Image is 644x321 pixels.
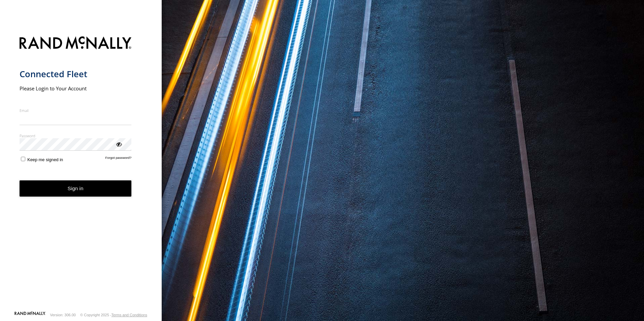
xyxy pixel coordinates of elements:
[21,157,25,161] input: Keep me signed in
[20,35,132,52] img: Rand McNally
[80,313,147,317] div: © Copyright 2025 -
[20,68,132,80] h1: Connected Fleet
[20,180,132,197] button: Sign in
[20,133,132,138] label: Password
[27,157,63,162] span: Keep me signed in
[14,312,45,318] a: Visit our Website
[20,32,142,311] form: main
[20,85,132,92] h2: Please Login to Your Account
[20,108,132,113] label: Email
[50,313,76,317] div: Version: 306.00
[105,156,132,162] a: Forgot password?
[111,313,147,317] a: Terms and Conditions
[115,141,122,147] div: ViewPassword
